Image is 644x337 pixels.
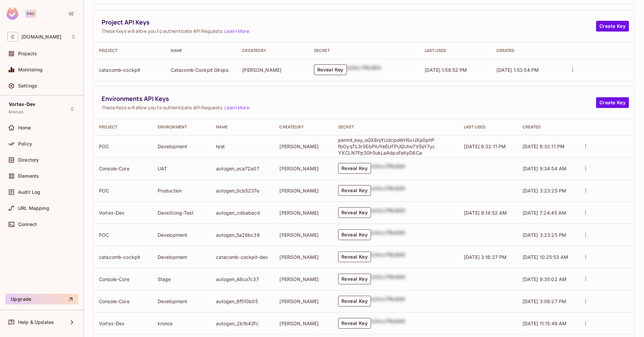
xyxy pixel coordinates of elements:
[102,18,596,26] span: Project API Keys
[581,208,590,217] button: actions
[94,157,152,179] td: Console-Core
[523,254,569,260] span: [DATE] 10:25:53 AM
[523,232,567,238] span: [DATE] 3:23:25 PM
[152,312,211,334] td: kronos
[102,104,596,111] span: These Keys will allow you to authenticate API Requests. .
[274,202,333,224] td: [PERSON_NAME]
[314,64,347,75] button: Reveal Key
[279,124,327,130] div: Created By
[338,137,435,156] p: permit_key_oGX8njYUdcpoWHSxUXp0phPfbOyqTL3r3EbPIUYeEUFPUQUIw7V5sY7ycYXCLN7Pp30h5ukLaAdpoFetIyD6Ca
[338,229,371,240] button: Reveal Key
[18,206,49,211] span: URL Mapping
[338,207,371,218] button: Reveal Key
[18,173,39,179] span: Elements
[6,7,18,20] img: SReyMgAAAABJRU5ErkJggg==
[152,179,211,202] td: Production
[581,274,590,284] button: actions
[94,268,152,290] td: Console-Core
[211,202,274,224] td: autogen_cdbabecd
[211,224,274,246] td: autogen_5a26bc38
[211,268,274,290] td: autogen_48ca7c37
[371,318,405,329] div: b24cc7f8c660
[371,229,405,240] div: b24cc7f8c660
[99,48,160,53] div: Project
[596,21,629,32] button: Create Key
[18,189,40,195] span: Audit Log
[581,186,590,195] button: actions
[496,48,557,53] div: Created
[274,246,333,268] td: [PERSON_NAME]
[596,97,629,108] button: Create Key
[314,48,414,53] div: Secret
[371,207,405,218] div: b24cc7f8c660
[224,104,249,111] a: Learn More
[581,230,590,239] button: actions
[94,312,152,334] td: Vortex-Dev
[94,224,152,246] td: POC
[274,224,333,246] td: [PERSON_NAME]
[211,246,274,268] td: catacomb-cockpit-dev
[152,135,211,157] td: Development
[171,48,232,53] div: Name
[425,67,467,73] span: [DATE] 1:58:52 PM
[18,67,43,72] span: Monitoring
[216,124,269,130] div: Name
[102,95,596,103] span: Environments API Keys
[165,59,237,81] td: Catacomb Cockpit Gitops
[18,157,39,163] span: Directory
[94,246,152,268] td: catacomb-cockpit
[5,294,78,304] button: Upgrade
[237,59,309,81] td: [PERSON_NAME]
[94,135,152,157] td: POC
[523,188,567,193] span: [DATE] 3:23:25 PM
[274,268,333,290] td: [PERSON_NAME]
[464,254,507,260] span: [DATE] 3:16:27 PM
[274,290,333,312] td: [PERSON_NAME]
[274,135,333,157] td: [PERSON_NAME]
[464,144,506,149] span: [DATE] 6:32:11 PM
[338,124,453,130] div: Secret
[523,298,567,304] span: [DATE] 3:06:27 PM
[523,166,567,171] span: [DATE] 9:34:54 AM
[211,157,274,179] td: autogen_eca72a07
[152,157,211,179] td: UAT
[18,320,54,325] span: Help & Updates
[18,222,37,227] span: Connect
[25,10,36,18] div: Pro
[211,179,274,202] td: autogen_0cb5237e
[581,296,590,306] button: actions
[9,109,23,115] span: kronos
[523,276,567,282] span: [DATE] 9:35:02 AM
[581,319,590,328] button: actions
[274,157,333,179] td: [PERSON_NAME]
[338,185,371,196] button: Reveal Key
[224,28,249,34] a: Learn More
[211,135,274,157] td: test
[18,83,37,89] span: Settings
[152,246,211,268] td: Development
[152,268,211,290] td: Stage
[371,274,405,284] div: b24cc7f8c660
[94,290,152,312] td: Console-Core
[523,321,567,326] span: [DATE] 11:15:49 AM
[371,185,405,196] div: b24cc7f8c660
[523,144,565,149] span: [DATE] 6:32:11 PM
[158,124,206,130] div: Environment
[338,318,371,329] button: Reveal Key
[338,274,371,284] button: Reveal Key
[496,67,539,73] span: [DATE] 1:53:54 PM
[568,65,577,74] button: actions
[211,312,274,334] td: autogen_2b1b43fc
[338,163,371,174] button: Reveal Key
[581,142,590,151] button: actions
[94,202,152,224] td: Vortex-Dev
[152,202,211,224] td: DaveXiong-Test
[94,179,152,202] td: POC
[425,48,486,53] div: Last Used
[581,164,590,173] button: actions
[99,124,147,130] div: Project
[347,64,381,75] div: b24cc7f8c660
[371,296,405,306] div: b24cc7f8c660
[102,28,596,34] span: These Keys will allow you to authenticate API Requests. .
[7,32,18,42] span: C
